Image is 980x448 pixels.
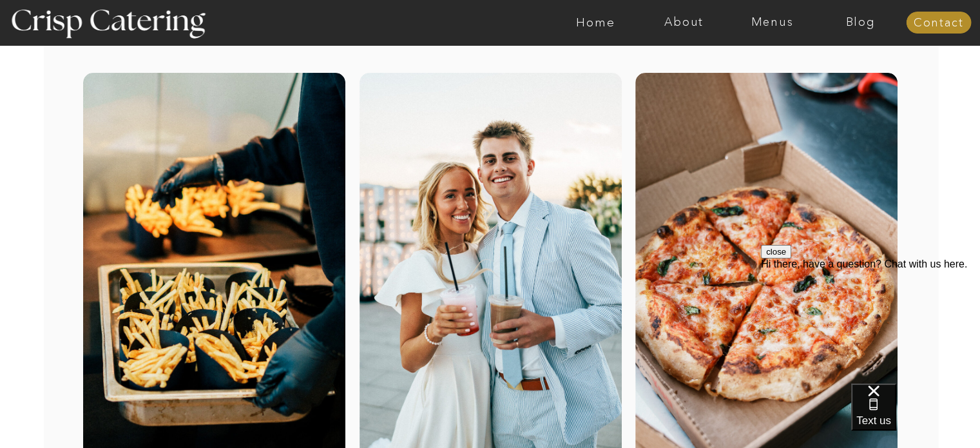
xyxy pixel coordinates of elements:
a: Blog [816,16,905,29]
a: About [640,16,728,29]
iframe: podium webchat widget bubble [851,384,980,448]
a: Contact [906,17,971,30]
iframe: podium webchat widget prompt [761,245,980,400]
a: Menus [728,16,816,29]
a: Home [552,16,640,29]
